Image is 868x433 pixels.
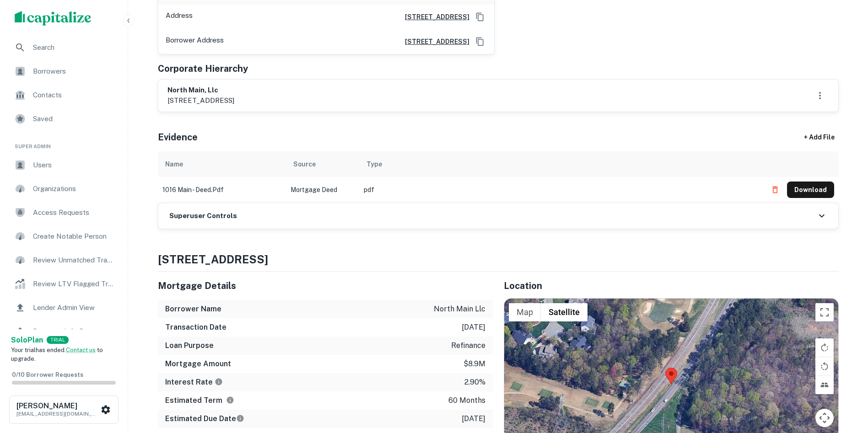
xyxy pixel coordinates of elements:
img: capitalize-logo.png [15,11,92,26]
h6: Interest Rate [165,377,223,388]
span: Saved [33,113,115,124]
button: [PERSON_NAME][EMAIL_ADDRESS][DOMAIN_NAME] [9,396,119,424]
h6: Estimated Term [165,395,234,406]
h6: Mortgage Amount [165,358,231,369]
span: Review Unmatched Transactions [33,255,115,266]
svg: Estimate is based on a standard schedule for this type of loan. [236,414,244,422]
button: Delete file [767,182,783,197]
h6: Transaction Date [165,322,226,333]
button: Show street map [509,303,541,321]
p: 2.90% [464,377,485,388]
span: Contacts [33,90,115,101]
span: Users [33,160,115,171]
h6: Superuser Controls [169,211,237,221]
span: Lender Admin View [33,302,115,313]
td: Mortgage Deed [286,177,359,203]
strong: Solo Plan [11,336,43,344]
th: Name [158,151,286,177]
h6: Estimated Due Date [165,413,244,424]
a: Contact us [66,347,96,353]
td: 1016 main - deed.pdf [158,177,286,203]
a: Search [7,37,120,59]
span: Borrower Info Requests [33,326,115,337]
a: Users [7,154,120,176]
button: Tilt map [815,376,834,394]
h4: [STREET_ADDRESS] [158,251,839,267]
a: Contacts [7,84,120,106]
p: 60 months [448,395,485,406]
a: Saved [7,108,120,130]
span: Search [33,42,115,53]
a: Borrower Info Requests [7,321,120,342]
a: Review LTV Flagged Transactions [7,273,120,295]
a: Create Notable Person [7,225,120,247]
h5: Evidence [158,130,198,144]
a: Review Unmatched Transactions [7,249,120,271]
button: Map camera controls [815,409,834,427]
th: Source [286,151,359,177]
svg: Term is based on a standard schedule for this type of loan. [226,396,234,404]
div: Name [165,159,183,170]
a: Access Requests [7,202,120,224]
a: Lender Admin View [7,297,120,319]
button: Copy Address [473,35,487,48]
a: SoloPlan [11,335,43,346]
h5: Corporate Hierarchy [158,62,248,75]
div: TRIAL [47,336,69,344]
p: [DATE] [462,322,485,333]
h5: Location [504,279,839,293]
p: [DATE] [462,413,485,424]
h6: north main, llc [167,85,234,96]
th: Type [359,151,762,177]
span: Create Notable Person [33,231,115,242]
div: Source [293,159,316,170]
li: Super Admin [7,132,120,154]
a: [STREET_ADDRESS] [398,12,469,22]
button: Copy Address [473,10,487,24]
button: Show satellite imagery [541,303,588,321]
svg: The interest rates displayed on the website are for informational purposes only and may be report... [215,378,223,386]
h6: Borrower Name [165,304,221,315]
p: $8.9m [464,358,485,369]
td: pdf [359,177,762,203]
h6: Loan Purpose [165,340,214,351]
p: [EMAIL_ADDRESS][DOMAIN_NAME] [16,410,99,418]
div: + Add File [787,129,852,146]
span: Organizations [33,183,115,194]
span: 0 / 10 Borrower Requests [12,371,83,378]
p: Address [166,10,193,24]
p: Borrower Address [166,35,224,48]
span: Borrowers [33,66,115,77]
h5: Mortgage Details [158,279,493,293]
p: [STREET_ADDRESS] [167,95,234,106]
iframe: Chat Widget [822,360,868,404]
button: Rotate map clockwise [815,338,834,357]
span: Review LTV Flagged Transactions [33,278,115,289]
p: refinance [451,340,485,351]
div: scrollable content [158,151,839,203]
div: Type [367,159,382,170]
button: Toggle fullscreen view [815,303,834,321]
span: Your trial has ended. to upgrade. [11,347,103,363]
span: Access Requests [33,207,115,218]
a: Borrowers [7,60,120,82]
h6: [PERSON_NAME] [16,402,99,410]
a: [STREET_ADDRESS] [398,37,469,47]
a: Organizations [7,178,120,200]
button: Rotate map counterclockwise [815,357,834,375]
button: Download [787,182,834,198]
p: north main llc [434,304,485,315]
